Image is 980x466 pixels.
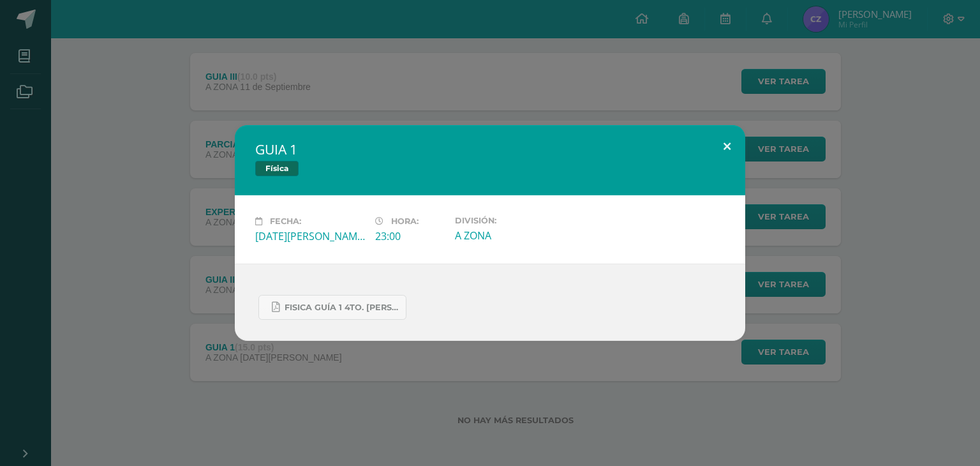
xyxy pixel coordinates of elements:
[270,216,301,226] span: Fecha:
[285,303,399,313] span: FISICA GUÍA 1 4TO. [PERSON_NAME].docx.pdf
[255,229,365,243] div: [DATE][PERSON_NAME]
[455,216,565,225] label: División:
[455,229,565,243] div: A ZONA
[375,229,445,243] div: 23:00
[391,216,419,226] span: Hora:
[709,125,745,169] button: Close (Esc)
[255,161,299,176] span: Física
[258,295,406,320] a: FISICA GUÍA 1 4TO. [PERSON_NAME].docx.pdf
[255,140,725,158] h2: GUIA 1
